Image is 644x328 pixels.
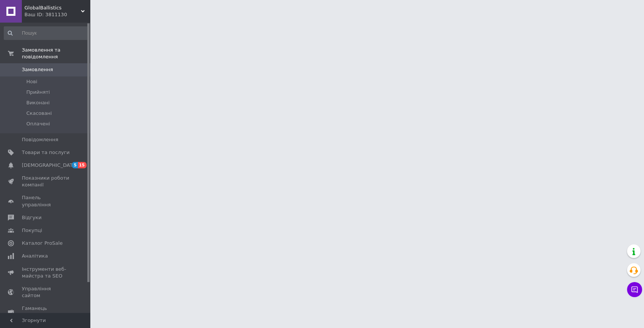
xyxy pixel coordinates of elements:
span: Замовлення та повідомлення [22,47,90,60]
span: [DEMOGRAPHIC_DATA] [22,162,78,169]
span: 15 [78,162,87,168]
span: Прийняті [26,89,50,96]
span: Каталог ProSale [22,240,62,247]
span: 5 [72,162,78,168]
input: Пошук [4,26,89,40]
span: Повідомлення [22,136,58,143]
span: Панель управління [22,194,70,208]
span: Замовлення [22,66,53,73]
span: Виконані [26,99,50,106]
span: Аналітика [22,253,48,259]
div: Ваш ID: 3811130 [24,11,90,18]
span: Відгуки [22,214,41,221]
span: GlobalBallistics [24,5,81,11]
button: Чат з покупцем [627,282,642,297]
span: Управління сайтом [22,285,70,299]
span: Нові [26,78,37,85]
span: Інструменти веб-майстра та SEO [22,266,70,279]
span: Оплачені [26,121,50,127]
span: Гаманець компанії [22,305,70,319]
span: Покупці [22,227,42,234]
span: Товари та послуги [22,149,70,156]
span: Показники роботи компанії [22,175,70,188]
span: Скасовані [26,110,52,117]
